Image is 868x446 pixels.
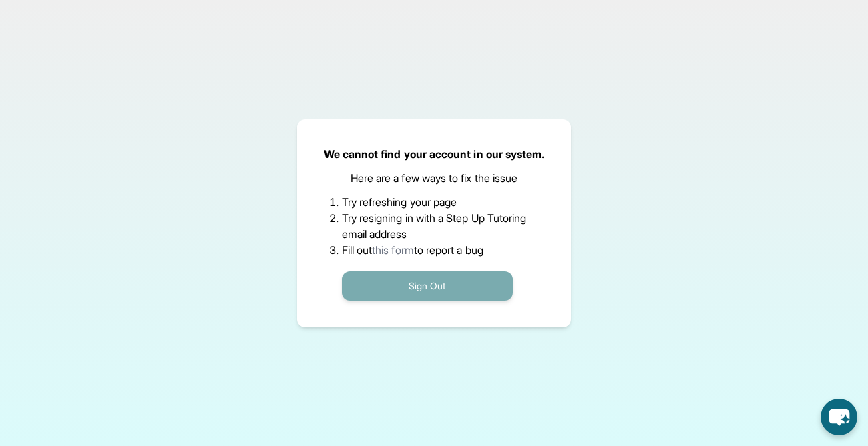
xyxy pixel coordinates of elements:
a: Sign Out [342,279,513,292]
p: We cannot find your account in our system. [324,146,545,162]
button: Sign Out [342,271,513,301]
a: this form [372,243,414,257]
button: chat-button [821,399,857,435]
li: Fill out to report a bug [342,242,527,258]
li: Try refreshing your page [342,194,527,210]
li: Try resigning in with a Step Up Tutoring email address [342,210,527,242]
p: Here are a few ways to fix the issue [351,170,518,186]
